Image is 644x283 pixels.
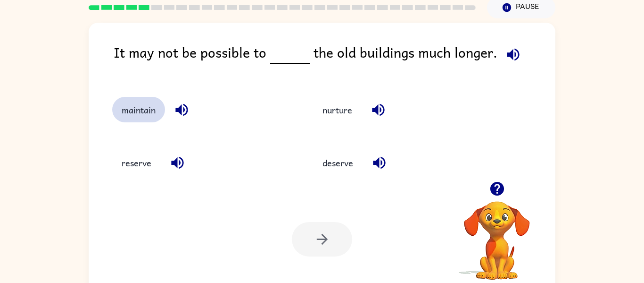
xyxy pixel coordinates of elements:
[112,97,165,122] button: maintain
[313,150,363,176] button: deserve
[112,150,161,176] button: reserve
[114,42,555,78] div: It may not be possible to the old buildings much longer.
[313,97,362,122] button: nurture
[450,187,544,281] video: Your browser must support playing .mp4 files to use Literably. Please try using another browser.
